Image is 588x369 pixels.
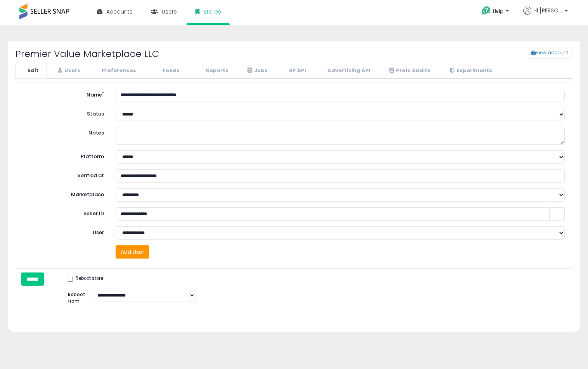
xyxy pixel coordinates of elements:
a: Users [48,63,88,79]
label: User [17,226,110,236]
a: Edit [16,63,47,79]
i: Get Help [481,6,491,16]
span: Users [162,8,177,16]
label: Reboot store [68,275,103,283]
label: Platform [17,150,110,160]
a: View account [521,47,533,59]
a: Feeds [145,63,188,79]
span: Accounts [106,8,133,16]
input: Reboot store [68,277,73,282]
a: Jobs [237,63,276,79]
span: Help [493,8,503,14]
label: Status [17,108,110,118]
label: Marketplace [17,188,110,198]
a: Experiments [439,63,500,79]
a: SP API [277,63,314,79]
a: Hi [PERSON_NAME] [523,7,568,24]
label: Notes [17,127,110,137]
a: Preferences [89,63,144,79]
label: Verified at [17,169,110,179]
span: Hi [PERSON_NAME] [533,7,562,14]
button: Add User [116,245,149,259]
a: Reports [189,63,237,79]
h2: Premier Value Marketplace LLC [10,49,247,59]
a: Prefs Audits [379,63,439,79]
a: Advertising API [315,63,379,79]
label: Name [17,89,110,99]
label: Reboot from [62,289,85,304]
button: View account [527,47,572,59]
label: Seller ID [17,207,110,217]
span: Stores [204,8,221,16]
